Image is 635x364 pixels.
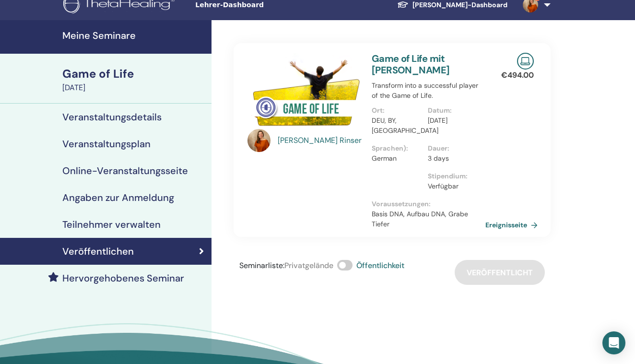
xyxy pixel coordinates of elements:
[501,70,534,81] p: € 494.00
[57,66,212,94] a: Game of Life[DATE]
[372,199,484,209] p: Voraussetzungen :
[62,165,188,176] h4: Online-Veranstaltungsseite
[356,260,404,270] span: Öffentlichkeit
[428,116,478,126] p: [DATE]
[372,209,484,229] p: Basis DNA, Aufbau DNA, Grabe Tiefer
[372,52,450,76] a: Game of Life mit [PERSON_NAME]
[278,135,362,146] a: [PERSON_NAME] Rinser
[372,106,422,116] p: Ort :
[247,53,360,132] img: Game of Life
[372,116,422,136] p: DEU, BY, [GEOGRAPHIC_DATA]
[428,106,478,116] p: Datum :
[62,138,151,150] h4: Veranstaltungsplan
[602,331,625,354] div: Open Intercom Messenger
[62,272,184,284] h4: Hervorgehobenes Seminar
[62,111,162,123] h4: Veranstaltungsdetails
[397,0,409,9] img: graduation-cap-white.svg
[428,171,478,181] p: Stipendium :
[428,143,478,153] p: Dauer :
[517,53,534,70] img: Live Online Seminar
[372,81,484,101] p: Transform into a successful player of the Game of Life.
[62,66,206,82] div: Game of Life
[485,218,541,232] a: Ereignisseite
[62,192,174,203] h4: Angaben zur Anmeldung
[247,129,270,152] img: default.jpg
[372,153,422,164] p: German
[62,219,161,230] h4: Teilnehmer verwalten
[372,143,422,153] p: Sprachen) :
[62,246,134,257] h4: Veröffentlichen
[428,181,478,191] p: Verfügbar
[239,260,284,270] span: Seminarliste :
[284,260,333,270] span: Privatgelände
[428,153,478,164] p: 3 days
[62,30,206,41] h4: Meine Seminare
[62,82,206,94] div: [DATE]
